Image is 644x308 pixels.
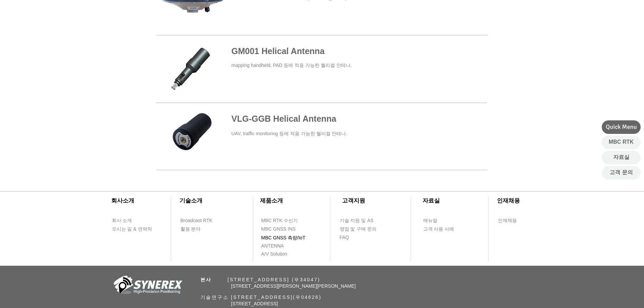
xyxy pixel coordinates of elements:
[180,216,219,225] a: Broadcast RTK
[261,234,320,242] a: MBC GNSS 측량/IoT
[340,234,349,241] span: FAQ
[423,197,440,204] span: ​자료실
[498,217,517,224] span: 인재채용
[112,226,152,233] span: 오시는 길 & 연락처
[200,277,320,282] span: ​ [STREET_ADDRESS] (우34047)
[340,226,377,233] span: 영업 및 구매 문의
[261,216,312,225] a: MBC RTK 수신기
[339,216,390,225] a: 기술 지원 및 AS
[261,225,303,233] a: MBC GNSS INS
[339,225,378,233] a: 영업 및 구매 문의
[606,123,637,131] span: Quick Menu
[112,217,132,224] span: 회사 소개
[497,197,520,204] span: ​인재채용
[261,243,284,250] span: ANTENNA
[181,226,201,233] span: 활용 분야
[111,197,134,204] span: ​회사소개
[260,197,283,204] span: ​제품소개
[261,226,296,233] span: MBC GNSS INS
[261,242,300,250] a: ANTENNA
[112,216,150,225] a: 회사 소개
[602,151,641,164] a: 자료실
[609,138,634,146] span: MBC RTK
[423,217,437,224] span: 매뉴얼
[261,235,306,241] span: MBC GNSS 측량/IoT
[602,120,641,134] div: Quick Menu
[110,275,184,297] img: 회사_로고-removebg-preview.png
[200,294,322,300] span: 기술연구소 [STREET_ADDRESS](우04626)
[613,153,629,161] span: 자료실
[200,277,212,282] span: 본사
[180,197,202,204] span: ​기술소개
[342,197,365,204] span: ​고객지원
[423,225,462,233] a: 고객 사용 사례
[566,279,644,308] iframe: Wix Chat
[339,233,378,242] a: FAQ
[498,216,530,225] a: 인재채용
[602,136,641,149] a: MBC RTK
[602,166,641,180] a: 고객 문의
[231,301,278,306] span: [STREET_ADDRESS]
[231,283,356,289] span: [STREET_ADDRESS][PERSON_NAME][PERSON_NAME]
[181,217,213,224] span: Broadcast RTK
[340,217,374,224] span: 기술 지원 및 AS
[261,250,300,258] a: A/V Solution
[261,251,287,258] span: A/V Solution
[180,225,219,233] a: 활용 분야
[423,216,462,225] a: 매뉴얼
[423,226,454,233] span: 고객 사용 사례
[261,217,298,224] span: MBC RTK 수신기
[610,169,633,176] span: 고객 문의
[112,225,157,233] a: 오시는 길 & 연락처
